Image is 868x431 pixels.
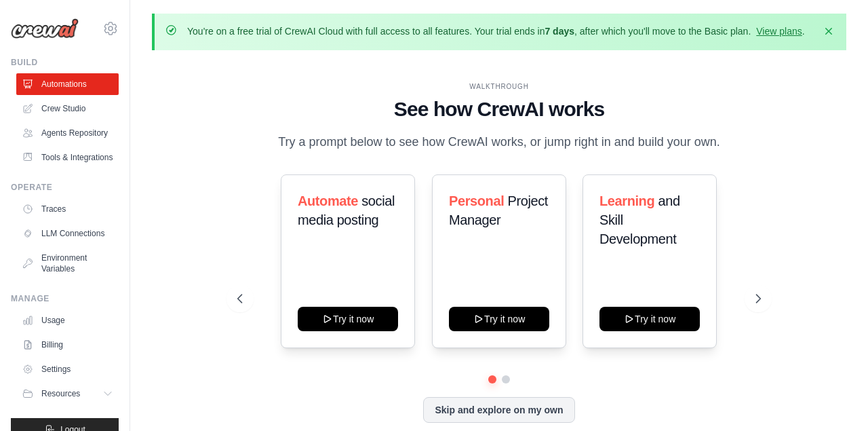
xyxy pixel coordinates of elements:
div: Build [11,57,119,68]
div: WALKTHROUGH [237,81,760,92]
span: and Skill Development [599,193,680,246]
a: Settings [16,358,119,380]
div: Operate [11,182,119,193]
span: Resources [41,388,80,399]
strong: 7 days [545,26,574,37]
button: Resources [16,383,119,405]
a: View plans [756,26,802,37]
h1: See how CrewAI works [237,97,760,121]
span: Project Manager [449,193,548,227]
a: Agents Repository [16,122,119,144]
a: Usage [16,310,119,331]
img: Logo [11,18,79,39]
button: Skip and explore on my own [423,397,574,423]
a: Billing [16,334,119,356]
button: Try it now [298,307,398,331]
a: Traces [16,198,119,220]
span: social media posting [298,193,395,227]
p: Try a prompt below to see how CrewAI works, or jump right in and build your own. [271,132,727,152]
a: Automations [16,73,119,95]
span: Learning [599,193,654,208]
span: Automate [298,193,358,208]
button: Try it now [599,307,700,331]
a: Environment Variables [16,247,119,280]
span: Personal [449,193,504,208]
button: Try it now [449,307,549,331]
p: You're on a free trial of CrewAI Cloud with full access to all features. Your trial ends in , aft... [187,24,805,38]
a: Crew Studio [16,98,119,119]
a: Tools & Integrations [16,147,119,168]
div: Manage [11,293,119,304]
a: LLM Connections [16,223,119,244]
